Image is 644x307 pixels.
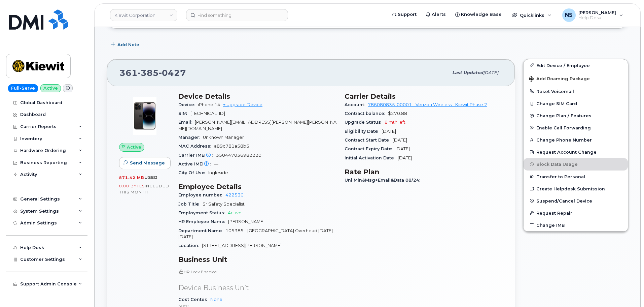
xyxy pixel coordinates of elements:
span: used [144,175,158,180]
button: Transfer to Personal [524,171,628,183]
button: Suspend/Cancel Device [524,195,628,207]
span: Help Desk [578,15,616,21]
span: MAC Address [178,144,214,149]
span: [DATE] [483,70,498,75]
span: Location [178,243,202,248]
span: [DATE] [393,137,407,143]
span: Cost Center [178,297,210,302]
span: NS [565,11,573,19]
a: 422530 [225,192,244,197]
span: [TECHNICAL_ID] [190,111,225,116]
span: 8 mth left [385,120,405,125]
span: 385 [138,68,159,78]
span: Active [228,210,242,215]
a: Alerts [421,8,451,21]
button: Change Plan / Features [524,110,628,122]
span: Email [178,120,195,125]
span: Add Note [117,41,139,48]
span: included this month [119,183,169,194]
span: 105385 - [GEOGRAPHIC_DATA] Overhead [DATE]-[DATE] [178,228,334,239]
span: Suspend/Cancel Device [536,198,592,203]
span: 0.00 Bytes [119,184,145,188]
span: City Of Use [178,170,208,175]
span: Contract Start Date [345,137,393,143]
span: [PERSON_NAME] [578,10,616,15]
span: [PERSON_NAME] [228,219,264,224]
span: 361 [119,68,186,78]
button: Add Roaming Package [524,71,628,85]
span: Initial Activation Date [345,155,398,160]
button: Enable Call Forwarding [524,122,628,134]
button: Reset Voicemail [524,85,628,97]
div: Noah Shelton [558,8,628,22]
button: Change IMEI [524,219,628,231]
span: Carrier IMEI [178,153,216,158]
h3: Device Details [178,92,336,100]
span: iPhone 14 [198,102,220,107]
span: SIM [178,111,190,116]
input: Find something... [186,9,288,21]
span: Contract Expiry Date [345,146,395,151]
a: Support [387,8,421,21]
a: Knowledge Base [451,8,506,21]
span: Alerts [432,11,446,18]
h3: Carrier Details [345,92,503,100]
span: Add Roaming Package [529,76,590,83]
span: [DATE] [398,155,412,160]
img: image20231002-3703462-njx0qo.jpeg [124,96,165,136]
a: Edit Device / Employee [524,59,628,71]
span: [PERSON_NAME][EMAIL_ADDRESS][PERSON_NAME][PERSON_NAME][DOMAIN_NAME] [178,120,336,131]
span: Employee number [178,192,225,197]
span: Knowledge Base [461,11,502,18]
span: Active [127,144,141,150]
span: $270.88 [388,111,407,116]
div: Quicklinks [507,8,556,22]
span: HR Employee Name [178,219,228,224]
span: [DATE] [382,129,396,134]
span: Job Title [178,202,203,207]
button: Change SIM Card [524,97,628,110]
span: 0427 [159,68,186,78]
span: Eligibility Date [345,129,382,134]
span: Contract balance [345,111,388,116]
button: Request Repair [524,207,628,219]
span: Ingleside [208,170,228,175]
button: Change Phone Number [524,134,628,146]
span: 350447036982220 [216,153,261,158]
span: Account [345,102,368,107]
span: Upgrade Status [345,120,385,125]
a: + Upgrade Device [223,102,262,107]
h3: Rate Plan [345,168,503,176]
iframe: Messenger Launcher [615,278,639,302]
a: 786080835-00001 - Verizon Wireless - Kiewit Phase 2 [368,102,487,107]
span: Quicklinks [520,12,544,18]
span: [STREET_ADDRESS][PERSON_NAME] [202,243,282,248]
span: Send Message [130,160,165,166]
span: Device [178,102,198,107]
span: Last updated [452,70,483,75]
a: Kiewit Corporation [110,9,177,21]
span: — [214,161,218,166]
span: Change Plan / Features [536,113,592,118]
button: Request Account Change [524,146,628,158]
a: None [210,297,222,302]
span: Sr Safety Specialist [203,202,245,207]
h3: Employee Details [178,183,336,191]
a: Create Helpdesk Submission [524,183,628,195]
span: Support [398,11,417,18]
span: Manager [178,135,203,140]
span: Active IMEI [178,161,214,166]
span: 871.42 MB [119,175,144,180]
button: Add Note [107,39,145,51]
p: Device Business Unit [178,283,336,293]
button: Send Message [119,157,171,169]
span: Employment Status [178,210,228,215]
button: Block Data Usage [524,158,628,170]
span: Enable Call Forwarding [536,125,591,130]
span: [DATE] [395,146,410,151]
p: HR Lock Enabled [178,269,336,275]
span: Unl Min&Msg+Email&Data 08/24 [345,178,423,183]
span: a89c781a58b5 [214,144,249,149]
span: Department Name [178,228,225,233]
span: Unknown Manager [203,135,244,140]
